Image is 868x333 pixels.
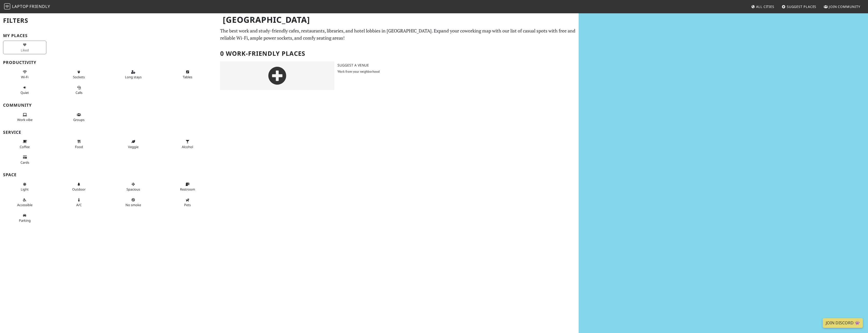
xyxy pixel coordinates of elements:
button: Wi-Fi [3,68,46,81]
span: Credit cards [20,160,29,165]
button: No smoke [112,196,155,209]
span: Join Community [829,4,860,9]
button: Calls [57,83,101,97]
button: Parking [3,211,46,225]
h2: 0 Work-Friendly Places [220,46,576,61]
button: Spacious [112,180,155,194]
a: Suggest Places [780,2,819,11]
span: Alcohol [182,145,193,149]
img: LaptopFriendly [4,3,10,9]
button: Sockets [57,68,101,81]
button: Alcohol [166,137,209,151]
a: LaptopFriendly LaptopFriendly [4,2,50,11]
button: Restroom [166,180,209,194]
span: Long stays [125,75,142,79]
button: Coffee [3,137,46,151]
button: Accessible [3,196,46,209]
h3: Productivity [3,60,214,65]
button: Food [57,137,101,151]
h1: [GEOGRAPHIC_DATA] [219,13,578,27]
button: Long stays [112,68,155,81]
span: Accessible [17,203,33,207]
p: The best work and study-friendly cafes, restaurants, libraries, and hotel lobbies in [GEOGRAPHIC_... [220,27,576,42]
h3: Service [3,130,214,135]
span: Air conditioned [76,203,82,207]
span: Power sockets [73,75,85,79]
span: Laptop [12,4,29,9]
button: Quiet [3,83,46,97]
button: A/C [57,196,101,209]
span: Food [75,145,83,149]
span: Work-friendly tables [183,75,192,79]
a: Join Discord 👾 [823,318,863,328]
h3: Community [3,103,214,108]
span: Restroom [180,187,195,192]
button: Groups [57,110,101,124]
span: Veggie [128,145,139,149]
span: Coffee [20,145,30,149]
span: Parking [19,218,31,223]
button: Veggie [112,137,155,151]
button: Light [3,180,46,194]
span: Quiet [20,90,29,95]
span: Friendly [29,4,50,9]
span: Stable Wi-Fi [21,75,28,79]
span: People working [17,117,33,122]
span: Group tables [73,117,84,122]
button: Tables [166,68,209,81]
span: Smoke free [125,203,141,207]
span: Video/audio calls [76,90,82,95]
h2: Filters [3,13,214,28]
a: Join Community [822,2,862,11]
button: Work vibe [3,110,46,124]
button: Pets [166,196,209,209]
span: Suggest Places [787,4,817,9]
h3: My Places [3,33,214,38]
span: Natural light [21,187,29,192]
img: gray-place-d2bdb4477600e061c01bd816cc0f2ef0cfcb1ca9e3ad78868dd16fb2af073a21.png [220,61,335,90]
span: Pet friendly [184,203,191,207]
span: Outdoor area [72,187,86,192]
button: Cards [3,153,46,166]
a: All Cities [749,2,776,11]
button: Outdoor [57,180,101,194]
span: All Cities [756,4,774,9]
span: Spacious [126,187,140,192]
a: Suggest a Venue Work from your neighborhood [217,61,579,90]
h3: Suggest a Venue [337,63,579,68]
p: Work from your neighborhood [337,69,579,74]
h3: Space [3,172,214,177]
